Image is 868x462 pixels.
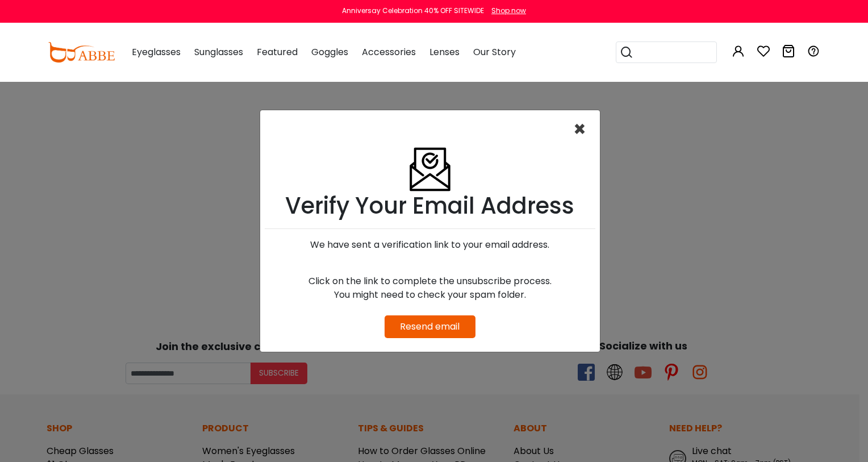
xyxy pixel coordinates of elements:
[194,45,243,59] span: Sunglasses
[400,320,460,333] a: Resend email
[48,42,115,63] img: abbeglasses.com
[311,45,348,59] span: Goggles
[407,119,453,192] img: Verify Email
[132,45,181,59] span: Eyeglasses
[265,288,595,302] div: You might need to check your spam folder.
[573,115,586,144] span: ×
[265,238,595,252] div: We have sent a verification link to your email address.
[362,45,416,59] span: Accessories
[265,192,595,219] h1: Verify Your Email Address
[429,45,460,59] span: Lenses
[342,6,484,16] div: Anniversay Celebration 40% OFF SITEWIDE
[257,45,298,59] span: Featured
[573,119,591,140] button: Close
[491,6,526,16] div: Shop now
[473,45,516,59] span: Our Story
[265,274,595,288] div: Click on the link to complete the unsubscribe process.
[486,6,526,15] a: Shop now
